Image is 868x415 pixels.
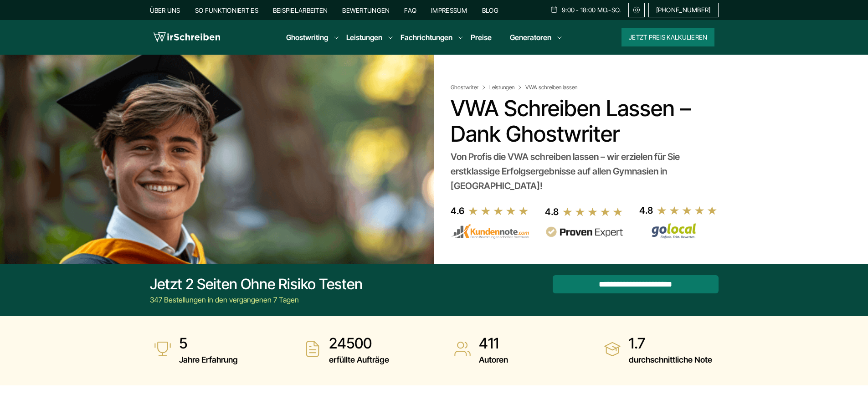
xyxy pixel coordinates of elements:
a: Ghostwriting [286,32,328,43]
div: Jetzt 2 Seiten ohne Risiko testen [150,275,363,293]
div: 347 Bestellungen in den vergangenen 7 Tagen [150,294,363,305]
a: Beispielarbeiten [273,6,328,14]
a: Leistungen [489,84,524,91]
img: Wirschreiben Bewertungen [639,223,718,239]
img: stars [562,207,623,217]
img: kundennote [451,224,529,239]
a: Impressum [431,6,467,14]
img: Email [632,6,641,14]
img: stars [657,205,718,215]
div: 4.8 [639,203,653,218]
span: Jahre Erfahrung [179,353,238,367]
img: stars [468,206,529,216]
a: Ghostwriter [451,84,488,91]
a: [PHONE_NUMBER] [648,3,719,17]
a: FAQ [404,6,416,14]
h1: VWA Schreiben Lassen – Dank Ghostwriter [451,96,714,147]
div: 4.8 [545,205,559,219]
a: Blog [482,6,498,14]
span: erfüllte Aufträge [329,353,389,367]
span: VWA schreiben lassen [525,84,577,91]
span: durchschnittliche Note [629,353,712,367]
a: Preise [471,33,492,42]
img: logo wirschreiben [154,31,220,44]
img: provenexpert reviews [545,226,623,238]
a: Generatoren [510,32,551,43]
a: Leistungen [346,32,382,43]
img: Autoren [453,340,472,358]
strong: 411 [479,334,508,353]
img: durchschnittliche Note [603,340,621,358]
strong: 5 [179,334,238,353]
img: Jahre Erfahrung [154,340,172,358]
a: Bewertungen [342,6,390,14]
a: Über uns [150,6,180,14]
span: Autoren [479,353,508,367]
button: Jetzt Preis kalkulieren [621,28,714,46]
div: Von Profis die VWA schreiben lassen – wir erzielen für Sie erstklassige Erfolgsergebnisse auf all... [451,149,714,193]
a: Fachrichtungen [401,32,452,43]
strong: 24500 [329,334,389,353]
img: erfüllte Aufträge [303,340,322,358]
a: So funktioniert es [195,6,258,14]
div: 4.6 [451,204,464,218]
strong: 1.7 [629,334,712,353]
img: Schedule [550,6,558,13]
span: [PHONE_NUMBER] [656,6,711,14]
span: 9:00 - 18:00 Mo.-So. [562,6,621,14]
